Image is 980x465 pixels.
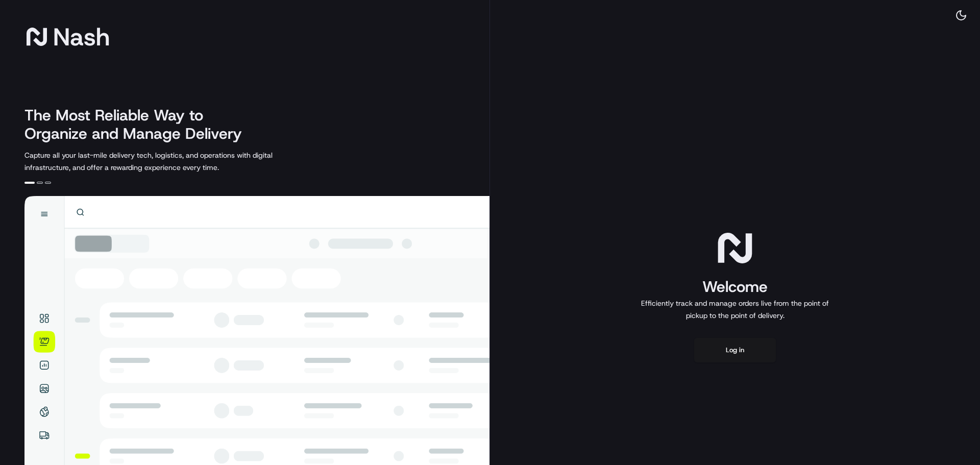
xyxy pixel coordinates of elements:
[24,106,253,143] h2: The Most Reliable Way to Organize and Manage Delivery
[24,149,318,174] p: Capture all your last-mile delivery tech, logistics, and operations with digital infrastructure, ...
[694,338,776,362] button: Log in
[637,277,833,297] h1: Welcome
[637,297,833,322] p: Efficiently track and manage orders live from the point of pickup to the point of delivery.
[53,27,110,47] span: Nash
